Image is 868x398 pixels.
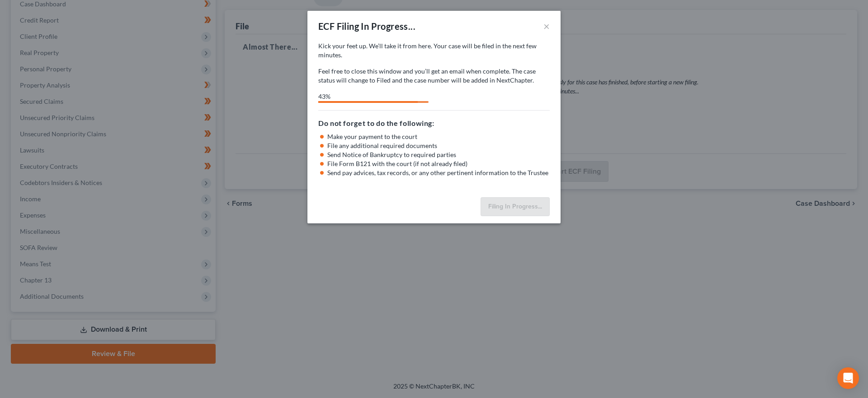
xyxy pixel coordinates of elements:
li: Send pay advices, tax records, or any other pertinent information to the Trustee [327,168,550,177]
p: Kick your feet up. We’ll take it from here. Your case will be filed in the next few minutes. [318,42,550,60]
button: × [543,21,550,32]
button: Filing In Progress... [481,197,550,216]
h5: Do not forget to do the following: [318,118,550,129]
li: File Form B121 with the court (if not already filed) [327,159,550,168]
p: Feel free to close this window and you’ll get an email when complete. The case status will change... [318,67,550,85]
div: 43% [318,92,418,101]
li: Send Notice of Bankruptcy to required parties [327,150,550,159]
li: File any additional required documents [327,141,550,150]
li: Make your payment to the court [327,132,550,141]
div: ECF Filing In Progress... [318,20,415,32]
div: Open Intercom Messenger [837,367,859,389]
